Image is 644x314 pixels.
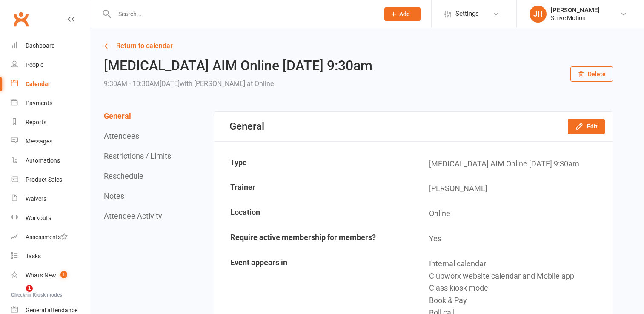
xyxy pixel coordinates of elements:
span: Settings [455,4,479,23]
a: Workouts [11,208,90,228]
td: Online [414,202,612,226]
span: Add [399,11,410,17]
a: Clubworx [10,9,31,30]
iframe: Intercom live chat [9,285,29,305]
div: Clubworx website calendar and Mobile app [429,270,606,283]
a: Dashboard [11,36,90,55]
div: JH [530,6,547,23]
button: Notes [104,191,124,200]
input: Search... [112,8,373,20]
div: Internal calendar [429,258,606,270]
div: Automations [26,157,60,164]
div: Reports [26,119,46,126]
button: Edit [568,119,605,134]
div: 9:30AM - 10:30AM[DATE] [104,78,372,90]
div: What's New [26,272,56,279]
a: Tasks [11,247,90,266]
div: General [229,120,264,132]
a: Messages [11,132,90,151]
div: Strive Motion [551,14,599,22]
div: Payments [26,100,52,106]
td: Location [215,202,413,226]
td: Require active membership for members? [215,227,413,251]
button: Delete [570,66,613,82]
div: Product Sales [26,176,62,183]
button: Restrictions / Limits [104,151,171,160]
div: Class kiosk mode [429,282,606,294]
a: Waivers [11,189,90,208]
button: Attendee Activity [104,211,162,220]
button: Reschedule [104,171,143,180]
a: Automations [11,151,90,170]
div: [PERSON_NAME] [551,6,599,14]
a: Return to calendar [104,40,613,52]
span: at Online [247,80,274,88]
a: People [11,55,90,74]
td: [MEDICAL_DATA] AIM Online [DATE] 9:30am [414,152,612,176]
div: Workouts [26,214,51,221]
a: Product Sales [11,170,90,189]
div: Book & Pay [429,294,606,307]
div: Tasks [26,253,41,260]
a: What's New1 [11,266,90,285]
button: Attendees [104,131,139,140]
span: with [PERSON_NAME] [180,80,245,88]
div: General attendance [26,307,77,314]
div: People [26,61,43,68]
div: Dashboard [26,42,55,49]
button: General [104,111,131,120]
div: Waivers [26,195,46,202]
a: Calendar [11,74,90,94]
a: Reports [11,113,90,132]
a: Payments [11,94,90,113]
span: 1 [26,285,33,292]
td: [PERSON_NAME] [414,177,612,201]
td: Type [215,152,413,176]
h2: [MEDICAL_DATA] AIM Online [DATE] 9:30am [104,58,372,73]
a: Assessments [11,228,90,247]
div: Calendar [26,80,50,87]
td: Yes [414,227,612,251]
span: 1 [60,271,67,278]
button: Add [384,7,421,21]
div: Messages [26,138,52,145]
td: Trainer [215,177,413,201]
div: Assessments [26,234,68,240]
